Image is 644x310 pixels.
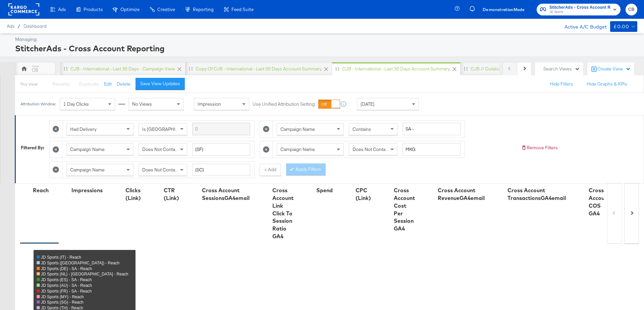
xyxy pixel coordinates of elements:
[33,187,49,194] div: Reach
[140,81,180,87] div: Save View Updates
[196,66,322,72] div: Copy of CJB - International - Last 30 days Account Summary
[597,66,631,72] div: Create View
[41,283,92,288] span: JD Sports (AU) - SA - Reach
[142,167,179,173] span: Does Not Contain
[142,146,179,152] span: Does Not Contain
[142,126,194,132] span: Is [GEOGRAPHIC_DATA]
[58,7,66,12] span: Ads
[589,187,610,217] div: Cross Account COS GA4
[198,101,221,107] span: Impression
[193,7,214,12] span: Reporting
[550,81,573,87] button: Hide Filters
[543,66,580,72] div: Search Views
[394,187,415,232] div: Cross Account Cost Per Session GA4
[480,6,527,13] button: DemonstrationMode
[104,81,112,87] button: Edit
[41,255,81,260] span: JD Sports (IT) - Reach
[192,164,250,176] input: Enter a search term
[260,164,281,176] button: + Add
[549,4,610,11] span: StitcherAds - Cross Account Reporting
[32,67,38,73] div: CB
[79,81,99,87] span: Duplicate
[361,101,374,107] span: [DATE]
[402,123,461,135] input: Enter a search term
[521,145,558,151] button: Remove Filters
[120,7,140,12] span: Optimize
[353,146,389,152] span: Does Not Contain
[63,101,89,107] span: 1 Day Clicks
[132,101,152,107] span: No Views
[41,277,92,282] span: JD Sports (ES) - SA - Reach
[402,143,461,156] input: Enter a search term
[41,266,92,271] span: JD Sports (DE) - SA - Reach
[202,187,250,202] div: Cross Account SessionsGA4email
[192,123,250,135] input: Enter a search term
[438,187,485,202] div: Cross Account RevenueGA4email
[192,143,250,156] input: Enter a search term
[342,66,450,72] div: CJB - International - Last 30 days Account Summary
[557,21,607,31] div: Active A/C Budget
[70,167,105,173] span: Campaign Name
[125,187,141,202] div: Clicks (Link)
[41,289,92,294] span: JD Sports (FR) - SA - Reach
[71,187,103,194] div: Impressions
[7,23,14,29] span: Ads
[84,7,103,12] span: Products
[15,43,636,54] div: StitcherAds - Cross Account Reporting
[353,126,371,132] span: Contains
[41,272,128,276] span: JD Sports (NL) - [GEOGRAPHIC_DATA] - Reach
[136,78,185,90] button: Save View Updates
[157,7,175,12] span: Creative
[483,6,525,13] span: Demonstration Mode
[20,82,38,87] div: This View:
[464,67,468,70] div: Drag to reorder tab
[507,187,566,202] div: Cross Account TransactionsGA4email
[280,126,315,132] span: Campaign Name
[356,187,371,202] div: CPC (Link)
[70,146,105,152] span: Campaign Name
[549,9,610,15] span: JD Sports
[231,7,254,12] span: Feed Suite
[253,101,316,107] label: Use Unified Attribution Setting:
[20,102,56,106] div: Attribution Window:
[14,23,23,29] span: /
[117,81,130,87] button: Delete
[537,4,621,15] button: StitcherAds - Cross Account ReportingJD Sports
[64,67,67,70] div: Drag to reorder tab
[626,4,637,15] button: CB
[471,66,505,72] div: CJB // Outdoors
[41,261,119,265] span: JD Sports ([GEOGRAPHIC_DATA]) - Reach
[610,21,637,32] button: £0.00
[164,187,179,202] div: CTR (Link)
[70,66,175,72] div: CJB - International - Last 30 days - Campaign View
[41,295,84,299] span: JD Sports (MY) - Reach
[41,300,84,305] span: JD Sports (SG) - Reach
[272,187,293,240] div: Cross Account Link Click To Session Ratio GA4
[52,81,70,87] span: Rename
[613,22,629,31] div: £0.00
[587,81,627,87] button: Hide Graphs & KPIs
[335,67,339,70] div: Drag to reorder tab
[70,126,97,132] span: Had Delivery
[316,187,333,194] div: Spend
[23,23,47,29] a: Dashboard
[21,145,44,151] div: Filtered By:
[628,6,635,13] span: CB
[280,146,315,152] span: Campaign Name
[15,36,636,43] div: Managing:
[189,67,193,70] div: Drag to reorder tab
